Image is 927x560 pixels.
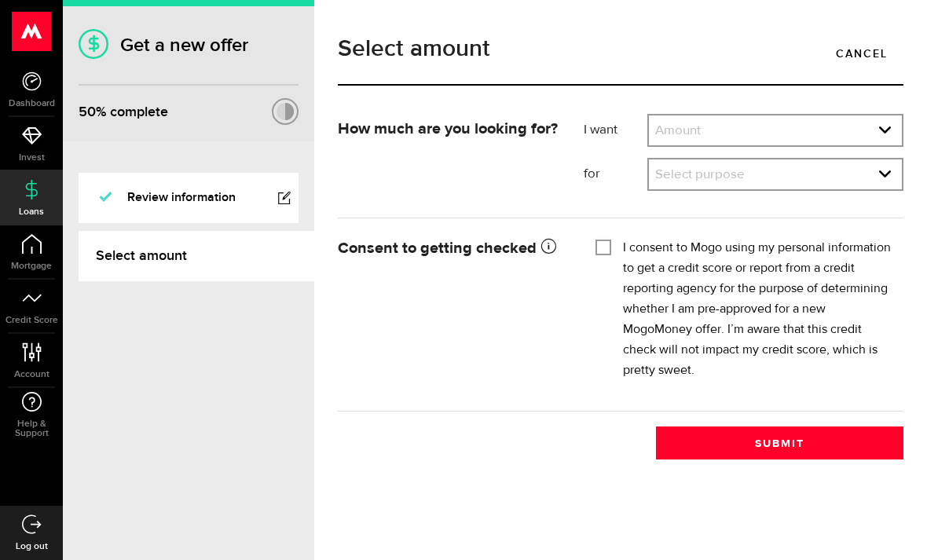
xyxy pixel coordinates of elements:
span: 50 [79,104,96,120]
a: Cancel [820,37,903,70]
label: I consent to Mogo using my personal information to get a credit score or report from a credit rep... [623,238,892,381]
label: for [584,165,648,184]
button: Open LiveChat chat widget [13,6,60,53]
input: I consent to Mogo using my personal information to get a credit score or report from a credit rep... [595,238,611,254]
button: Submit [656,426,903,459]
strong: How much are you looking for? [338,121,558,137]
h1: Select amount [338,37,903,60]
h1: Get a new offer [79,34,299,57]
a: Select amount [79,231,314,281]
div: % complete [79,98,168,126]
label: I want [584,121,648,140]
strong: Consent to getting checked [338,240,556,256]
a: Review information [79,173,299,223]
